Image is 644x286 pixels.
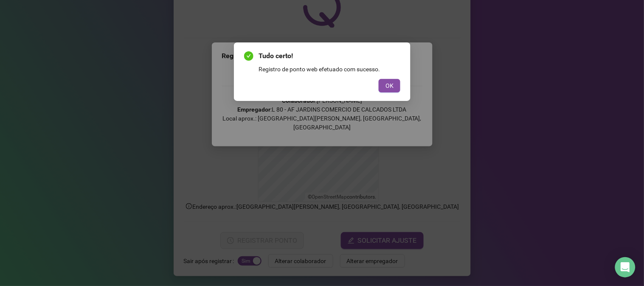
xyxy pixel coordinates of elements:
[379,79,400,93] button: OK
[259,64,400,74] div: Registro de ponto web efetuado com sucesso.
[615,257,636,278] div: Open Intercom Messenger
[385,81,394,90] span: OK
[259,51,400,61] span: Tudo certo!
[244,51,253,61] span: check-circle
